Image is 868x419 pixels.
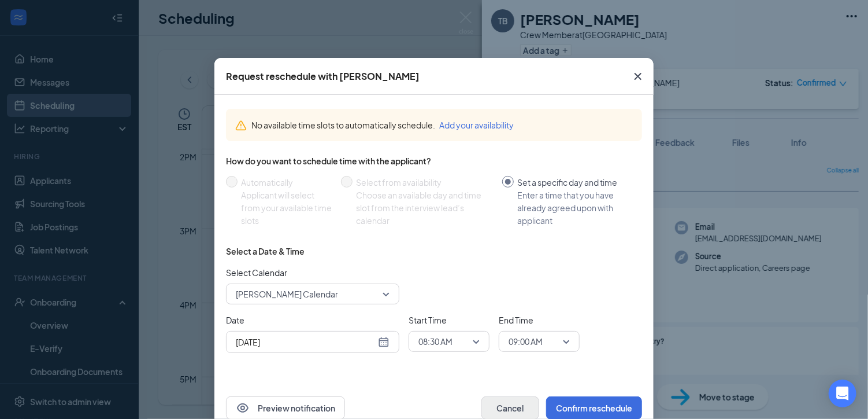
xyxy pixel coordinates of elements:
[241,176,332,189] div: Automatically
[631,69,645,83] svg: Cross
[251,119,633,131] div: No available time slots to automatically schedule.
[418,333,452,350] span: 08:30 AM
[499,314,580,326] span: End Time
[356,189,493,227] div: Choose an available day and time slot from the interview lead’s calendar
[236,285,338,303] span: [PERSON_NAME] Calendar
[236,401,250,415] svg: Eye
[226,155,642,167] div: How do you want to schedule time with the applicant?
[226,245,305,257] div: Select a Date & Time
[241,189,332,227] div: Applicant will select from your available time slots
[439,119,514,131] button: Add your availability
[829,380,856,407] div: Open Intercom Messenger
[226,314,399,326] span: Date
[409,314,489,326] span: Start Time
[517,176,633,189] div: Set a specific day and time
[622,58,654,95] button: Close
[509,333,543,350] span: 09:00 AM
[236,336,376,348] input: Aug 27, 2025
[226,266,399,279] span: Select Calendar
[356,176,493,189] div: Select from availability
[235,120,247,131] svg: Warning
[226,70,420,83] div: Request reschedule with [PERSON_NAME]
[517,189,633,227] div: Enter a time that you have already agreed upon with applicant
